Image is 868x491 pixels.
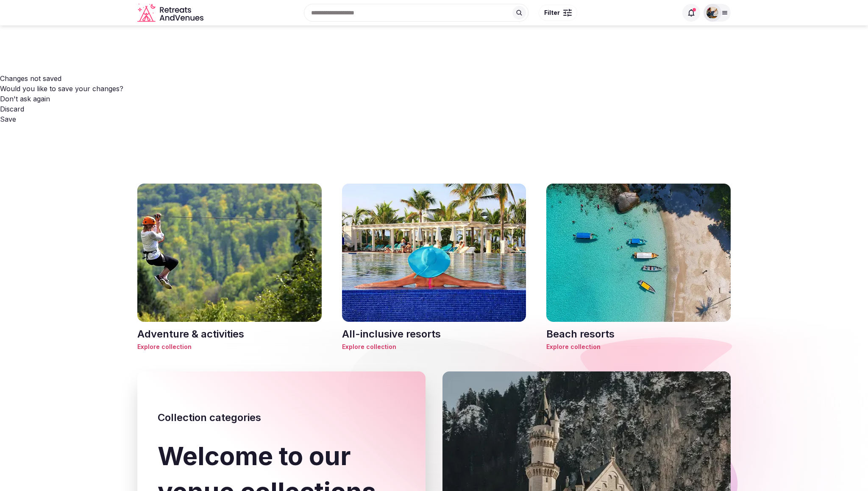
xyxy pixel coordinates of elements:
a: All-inclusive resortsAll-inclusive resortsExplore collection [342,184,526,351]
h3: Beach resorts [546,327,731,341]
a: Beach resortsBeach resortsExplore collection [546,184,731,351]
img: All-inclusive resorts [342,184,526,322]
h3: All-inclusive resorts [342,327,526,341]
img: Cory Sivell [707,7,718,19]
button: Filter [539,5,577,21]
h3: Adventure & activities [137,327,322,341]
a: Adventure & activitiesAdventure & activitiesExplore collection [137,184,322,351]
span: Explore collection [137,343,322,351]
span: Explore collection [342,343,526,351]
svg: Retreats and Venues company logo [137,3,205,22]
img: Beach resorts [546,184,731,322]
span: Filter [544,8,560,17]
img: Adventure & activities [137,184,322,322]
h2: Collection categories [158,410,405,425]
a: Visit the homepage [137,3,205,22]
span: Explore collection [546,343,731,351]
